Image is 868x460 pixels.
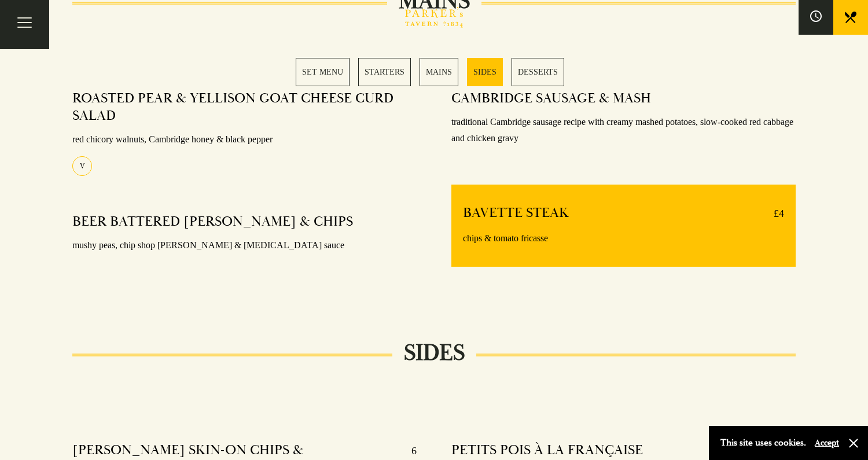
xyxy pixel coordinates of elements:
p: This site uses cookies. [720,435,806,451]
div: V [72,156,92,176]
button: Accept [815,437,839,448]
a: 2 / 5 [358,58,411,86]
h2: SIDES [392,339,476,367]
p: £4 [762,204,784,223]
a: 1 / 5 [296,58,350,86]
a: 5 / 5 [512,58,564,86]
button: Close and accept [848,437,859,449]
a: 4 / 5 [467,58,503,86]
h4: BAVETTE STEAK [463,204,569,223]
a: 3 / 5 [420,58,458,86]
p: chips & tomato fricasse [463,230,784,247]
h4: BEER BATTERED [PERSON_NAME] & CHIPS [72,213,353,230]
p: red chicory walnuts, Cambridge honey & black pepper [72,131,417,148]
p: mushy peas, chip shop [PERSON_NAME] & [MEDICAL_DATA] sauce [72,237,417,254]
h4: PETITS POIS À LA FRANÇAISE [451,441,643,460]
p: traditional Cambridge sausage recipe with creamy mashed potatoes, slow-cooked red cabbage and chi... [451,114,796,148]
